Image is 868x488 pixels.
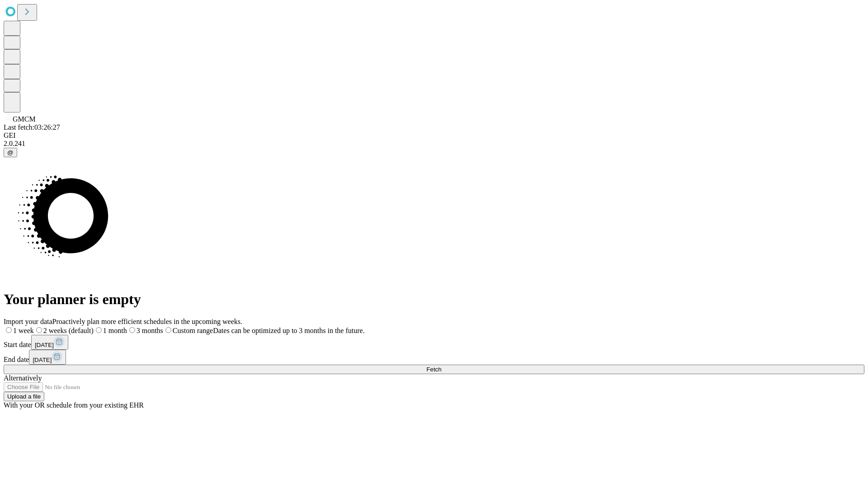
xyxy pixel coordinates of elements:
[33,357,52,363] span: [DATE]
[137,327,163,334] span: 3 months
[96,327,102,333] input: 1 month
[43,327,94,334] span: 2 weeks (default)
[13,115,36,123] span: GMCM
[426,366,441,373] span: Fetch
[13,327,34,334] span: 1 week
[4,374,42,382] span: Alternatively
[29,350,66,365] button: [DATE]
[4,291,864,308] h1: Your planner is empty
[4,148,17,157] button: @
[129,327,135,333] input: 3 months
[4,335,864,350] div: Start date
[4,365,864,374] button: Fetch
[165,327,171,333] input: Custom rangeDates can be optimized up to 3 months in the future.
[4,350,864,365] div: End date
[7,149,14,156] span: @
[4,401,144,409] span: With your OR schedule from your existing EHR
[52,318,242,325] span: Proactively plan more efficient schedules in the upcoming weeks.
[173,327,213,334] span: Custom range
[31,335,68,350] button: [DATE]
[4,131,864,140] div: GEI
[35,342,54,348] span: [DATE]
[213,327,364,334] span: Dates can be optimized up to 3 months in the future.
[103,327,127,334] span: 1 month
[4,123,60,131] span: Last fetch: 03:26:27
[4,318,52,325] span: Import your data
[4,140,864,148] div: 2.0.241
[6,327,12,333] input: 1 week
[36,327,42,333] input: 2 weeks (default)
[4,392,44,401] button: Upload a file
